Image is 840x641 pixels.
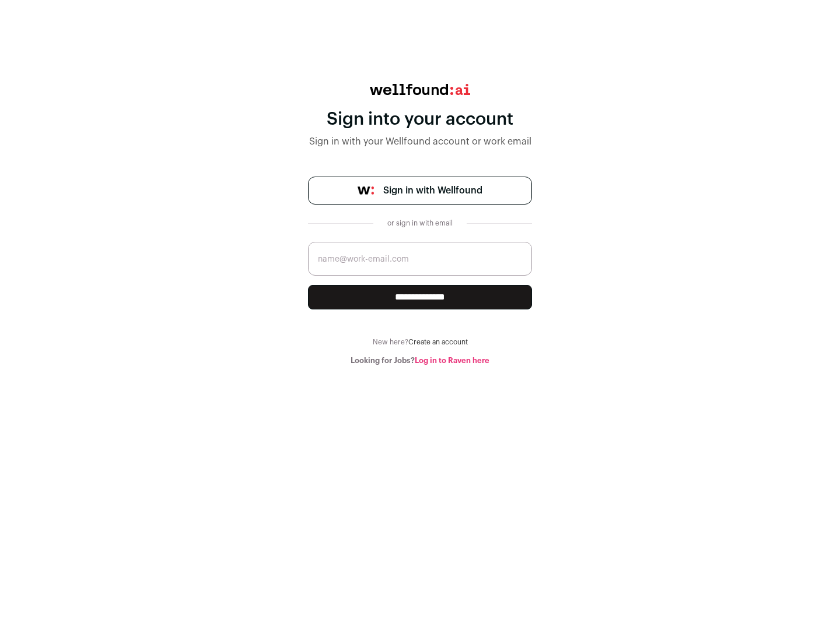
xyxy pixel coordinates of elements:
[308,337,532,347] div: New here?
[370,84,470,95] img: wellfound:ai
[308,135,532,149] div: Sign in with your Wellfound account or work email
[358,186,374,195] img: wellfound-symbol-flush-black-fb3c872781a75f747ccb3a119075da62bfe97bd399995f84a933054e44a575c4.png
[308,356,532,365] div: Looking for Jobs?
[308,177,532,205] a: Sign in with Wellfound
[383,219,457,228] div: or sign in with email
[308,109,532,130] div: Sign into your account
[415,357,489,364] a: Log in to Raven here
[408,339,468,346] a: Create an account
[383,184,482,198] span: Sign in with Wellfound
[308,242,532,276] input: name@work-email.com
